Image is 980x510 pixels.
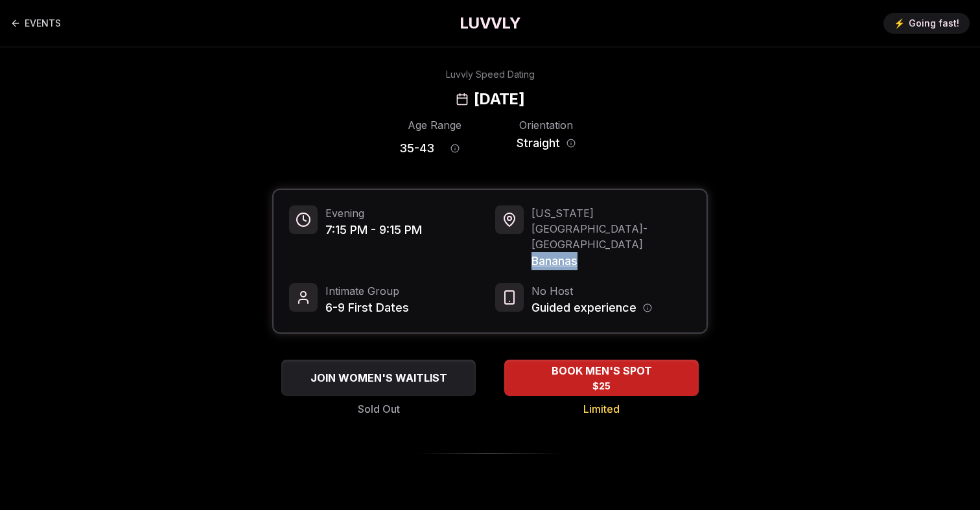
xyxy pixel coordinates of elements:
[474,89,524,110] h2: [DATE]
[531,299,636,317] span: Guided experience
[399,117,469,133] div: Age Range
[308,370,450,386] span: JOIN WOMEN'S WAITLIST
[325,205,422,221] span: Evening
[358,401,400,417] span: Sold Out
[583,401,620,417] span: Limited
[643,303,652,312] button: Host information
[511,117,581,133] div: Orientation
[549,363,655,378] span: BOOK MEN'S SPOT
[531,205,691,252] span: [US_STATE][GEOGRAPHIC_DATA] - [GEOGRAPHIC_DATA]
[325,283,409,299] span: Intimate Group
[504,360,699,396] button: BOOK MEN'S SPOT - Limited
[592,380,611,393] span: $25
[909,17,959,30] span: Going fast!
[460,13,520,34] a: LUVVLY
[531,283,652,299] span: No Host
[325,299,409,317] span: 6-9 First Dates
[446,68,535,81] div: Luvvly Speed Dating
[566,139,576,148] button: Orientation information
[441,134,469,163] button: Age range information
[325,221,422,239] span: 7:15 PM - 9:15 PM
[517,134,560,152] span: Straight
[399,139,434,157] span: 35 - 43
[531,252,691,270] span: Bananas
[894,17,905,30] span: ⚡️
[10,10,61,36] a: Back to events
[281,360,476,396] button: JOIN WOMEN'S WAITLIST - Sold Out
